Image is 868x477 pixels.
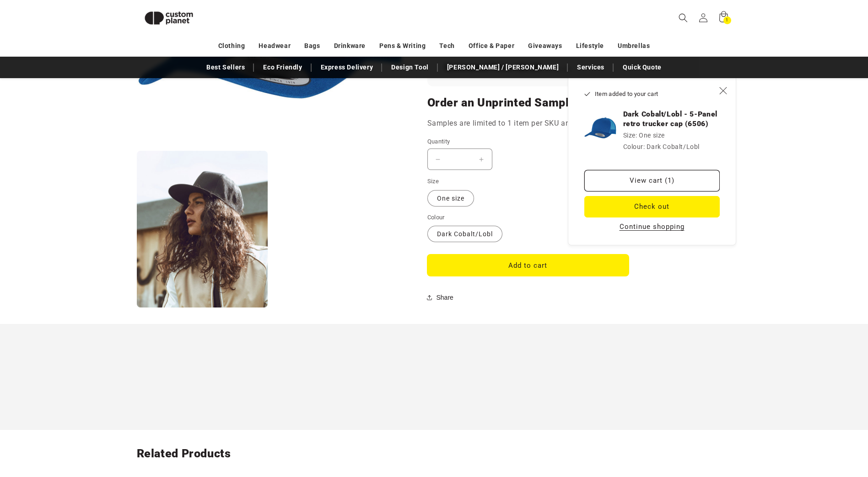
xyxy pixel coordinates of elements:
[137,446,732,461] h2: Related Products
[618,59,666,75] a: Quick Quote
[568,78,736,245] div: Item added to your cart
[618,38,650,54] a: Umbrellas
[439,38,454,54] a: Tech
[202,59,249,75] a: Best Sellers
[576,38,604,54] a: Lifestyle
[427,95,702,110] h2: Order an Unprinted Sample
[427,177,440,186] legend: Size
[647,143,700,150] dd: Dark Cobalt/Lobl
[584,112,616,144] img: 5-Panel retro trucker cap (6506)
[334,38,366,54] a: Drinkware
[726,16,728,24] span: 1
[259,59,307,75] a: Eco Friendly
[673,8,693,28] summary: Search
[427,287,456,307] button: Share
[427,213,446,222] legend: Colour
[584,170,720,191] a: View cart (1)
[623,143,645,150] dt: Colour:
[427,137,629,146] label: Quantity
[427,190,474,207] label: One size
[584,196,720,217] button: Check out
[304,38,320,54] a: Bags
[427,117,702,130] p: Samples are limited to 1 item per SKU and are unreturnable.
[623,110,720,128] h3: Dark Cobalt/Lobl - 5-Panel retro trucker cap (6506)
[617,222,687,231] button: Continue shopping
[259,38,291,54] a: Headwear
[137,4,201,32] img: Custom Planet
[715,378,868,477] iframe: Chat Widget
[379,38,426,54] a: Pens & Writing
[713,80,733,101] button: Close
[528,38,562,54] a: Giveaways
[584,90,713,99] h2: Item added to your cart
[442,59,563,75] a: [PERSON_NAME] / [PERSON_NAME]
[427,226,502,242] label: Dark Cobalt/Lobl
[572,59,609,75] a: Services
[387,59,433,75] a: Design Tool
[469,38,514,54] a: Office & Paper
[316,59,378,75] a: Express Delivery
[427,254,629,276] button: Add to cart
[623,132,637,139] dt: Size:
[218,38,245,54] a: Clothing
[639,132,665,139] dd: One size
